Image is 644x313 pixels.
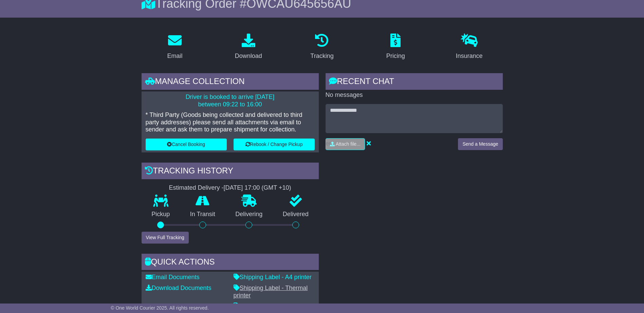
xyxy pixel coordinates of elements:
[167,51,182,61] div: Email
[234,139,315,150] button: Rebook / Change Pickup
[310,51,333,61] div: Tracking
[231,31,266,63] a: Download
[306,31,338,63] a: Tracking
[234,285,308,299] a: Shipping Label - Thermal printer
[146,93,315,108] p: Driver is booked to arrive [DATE] between 09:22 to 16:00
[382,31,409,63] a: Pricing
[273,211,319,218] p: Delivered
[326,91,503,99] p: No messages
[146,274,200,280] a: Email Documents
[142,184,319,192] div: Estimated Delivery -
[234,274,312,280] a: Shipping Label - A4 printer
[146,111,315,133] p: * Third Party (Goods being collected and delivered to third party addresses) please send all atta...
[452,31,487,63] a: Insurance
[111,305,209,311] span: © One World Courier 2025. All rights reserved.
[224,184,291,192] div: [DATE] 17:00 (GMT +10)
[458,138,502,150] button: Send a Message
[146,285,211,291] a: Download Documents
[456,51,483,61] div: Insurance
[386,51,405,61] div: Pricing
[142,211,180,218] p: Pickup
[142,232,189,244] button: View Full Tracking
[163,31,187,63] a: Email
[142,163,319,181] div: Tracking history
[235,51,262,61] div: Download
[142,254,319,272] div: Quick Actions
[234,302,289,309] a: Consignment Note
[180,211,225,218] p: In Transit
[142,73,319,91] div: Manage collection
[146,139,227,150] button: Cancel Booking
[225,211,273,218] p: Delivering
[326,73,503,91] div: RECENT CHAT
